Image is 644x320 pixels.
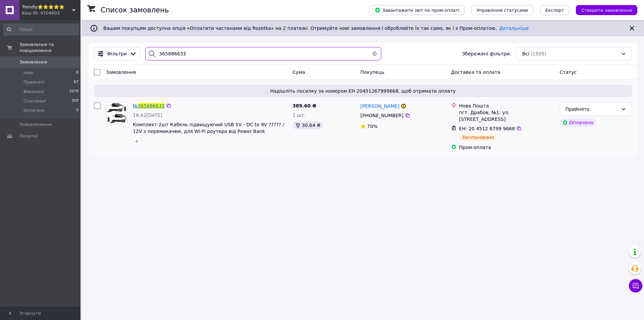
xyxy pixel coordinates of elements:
[23,79,44,85] span: Прийняті
[560,70,577,75] span: Статус
[531,51,546,56] span: (1505)
[97,88,629,94] span: Надішліть посилку за номером ЕН 20451267999668, щоб отримати оплату
[292,103,316,108] span: 389.60 ₴
[23,89,44,95] span: Виконані
[292,70,305,75] span: Cума
[629,279,642,292] button: Чат з покупцем
[106,102,127,124] a: Фото товару
[19,42,80,54] span: Замовлення та повідомлення
[359,111,405,120] div: [PHONE_NUMBER]
[106,103,127,124] img: Фото товару
[459,126,515,131] span: ЕН: 20 4512 6799 9668
[19,122,52,128] span: Повідомлення
[459,109,554,123] div: пгт. Драбов, №1: ул. [STREET_ADDRESS]
[133,112,162,118] span: 18:42[DATE]
[133,122,284,134] a: Комплект 2шт Кабель підвищуючий USB 5V - DC to 9V ????? / 12V з перемикачем, для Wi-Fi роутера ві...
[23,107,45,113] span: Оплачені
[292,121,323,129] div: 30.64 ₴
[69,89,78,95] span: 1079
[368,47,381,60] button: Очистить
[76,107,78,113] span: 0
[23,98,46,104] span: Скасовані
[3,24,79,36] input: Пошук
[74,79,78,85] span: 67
[101,6,169,14] h1: Список замовлень
[292,112,306,118] span: 1 шт.
[576,5,637,15] button: Створити замовлення
[138,103,165,108] span: 365886633
[145,47,381,60] input: Пошук за номером замовлення, ПІБ покупця, номером телефону, Email, номером накладної
[569,7,637,12] a: Створити замовлення
[367,124,378,129] span: 70%
[522,50,529,57] span: Всі
[369,5,465,15] button: Завантажити звіт по пром-оплаті
[22,10,80,16] div: Ваш ID: 4104603
[361,103,399,109] a: [PERSON_NAME]
[133,103,165,108] a: №365886633
[545,8,564,13] span: Експорт
[459,133,497,141] div: Заплановано
[361,103,399,109] span: [PERSON_NAME]
[375,7,459,13] span: Завантажити звіт по пром-оплаті
[23,70,33,76] span: Нові
[107,50,127,57] span: Фільтри
[471,5,533,15] button: Управління статусами
[71,98,78,104] span: 359
[477,8,528,13] span: Управління статусами
[106,70,136,75] span: Замовлення
[499,26,529,31] a: Детальніше
[560,119,596,127] div: Оплачено
[540,5,570,15] button: Експорт
[361,70,384,75] span: Покупець
[459,144,554,151] div: Пром-оплата
[22,4,72,10] span: Trendly⭐⭐⭐⭐⭐
[566,105,618,113] div: Прийнято
[451,70,500,75] span: Доставка та оплата
[19,133,38,139] span: Покупці
[19,59,47,65] span: Замовлення
[76,70,78,76] span: 0
[459,102,554,109] div: Нова Пошта
[581,8,632,13] span: Створити замовлення
[133,103,138,108] span: №
[103,26,529,31] span: Вашим покупцям доступна опція «Оплатити частинами від Rozetka» на 2 платежі. Отримуйте нові замов...
[462,50,511,57] span: Збережені фільтри:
